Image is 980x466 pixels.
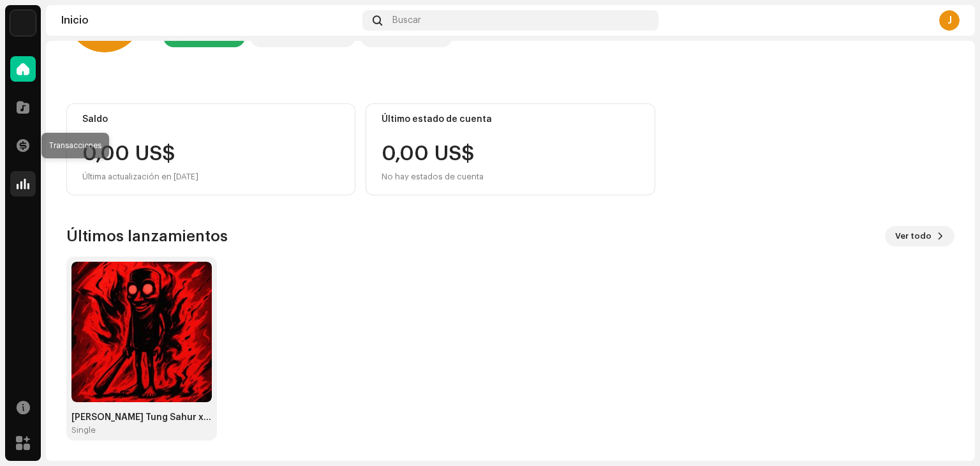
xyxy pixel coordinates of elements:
h3: Últimos lanzamientos [66,226,228,246]
re-o-card-value: Último estado de cuenta [366,103,655,195]
img: 76e751a1-b68e-4419-8825-02cbf53ac9ef [71,262,212,402]
div: Single [71,425,96,435]
div: No hay estados de cuenta [382,169,484,184]
div: J [939,10,960,31]
img: 4d5a508c-c80f-4d99-b7fb-82554657661d [10,10,36,36]
div: [PERSON_NAME] Tung Sahur x [PERSON_NAME] [71,412,212,423]
div: Saldo [82,114,339,124]
div: Última actualización en [DATE] [82,169,339,184]
button: Ver todo [885,226,954,246]
div: Inicio [61,15,357,26]
span: Ver todo [895,223,932,249]
span: Buscar [392,15,421,26]
re-o-card-value: Saldo [66,103,355,195]
div: Último estado de cuenta [382,114,639,124]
